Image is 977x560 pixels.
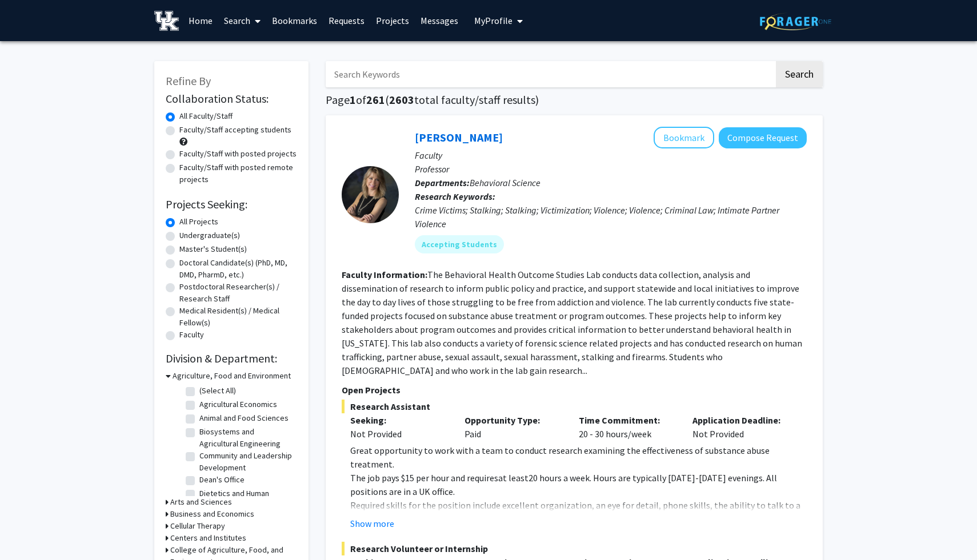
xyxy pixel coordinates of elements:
span: 20 hours a week. Hours are typically [DATE]-[DATE] evenings. All positions are in a UK office. [350,472,777,497]
p: at least [350,471,807,498]
span: The job pays $15 per hour and requires [350,472,498,484]
mat-chip: Accepting Students [415,235,504,253]
input: Search Keywords [326,61,774,87]
label: Master's Student(s) [179,243,247,255]
div: 20 - 30 hours/week [570,413,684,441]
label: (Select All) [199,385,236,397]
button: Add TK Logan to Bookmarks [654,127,714,148]
b: Research Keywords: [415,191,495,202]
p: Application Deadline: [692,413,790,427]
h2: Projects Seeking: [166,198,297,211]
label: Faculty/Staff accepting students [179,124,291,136]
div: Not Provided [684,413,798,441]
fg-read-more: The Behavioral Health Outcome Studies Lab conducts data collection, analysis and dissemination of... [342,269,802,376]
h1: Page of ( total faculty/staff results) [326,93,823,107]
span: Great opportunity to work with a team to conduct research examining the effectiveness of substanc... [350,445,770,470]
label: Faculty/Staff with posted remote projects [179,162,297,186]
label: All Faculty/Staff [179,110,233,122]
button: Show more [350,517,394,530]
img: ForagerOne Logo [760,13,831,30]
span: Research Assistant [342,400,807,413]
p: Time Commitment: [579,413,676,427]
p: Opportunity Type: [465,413,562,427]
a: Projects [370,1,415,41]
span: 2603 [389,92,414,107]
h2: Collaboration Status: [166,92,297,106]
p: Faculty [415,148,807,162]
label: Faculty/Staff with posted projects [179,148,297,160]
label: Medical Resident(s) / Medical Fellow(s) [179,305,297,329]
h2: Division & Department: [166,352,297,365]
a: [PERSON_NAME] [415,130,503,144]
button: Search [776,61,823,87]
label: Doctoral Candidate(s) (PhD, MD, DMD, PharmD, etc.) [179,257,297,281]
a: Search [218,1,266,41]
label: Undergraduate(s) [179,229,240,241]
span: Behavioral Science [470,177,540,188]
a: Home [183,1,218,41]
p: Open Projects [342,383,807,397]
a: Bookmarks [266,1,323,41]
span: Research Volunteer or Internship [342,542,807,555]
label: Biosystems and Agricultural Engineering [199,426,294,450]
div: Paid [456,413,570,441]
span: My Profile [474,15,512,26]
h3: Cellular Therapy [170,520,225,532]
h3: Centers and Institutes [170,532,246,544]
p: Seeking: [350,413,447,427]
h3: Arts and Sciences [170,496,232,508]
button: Compose Request to TK Logan [719,127,807,148]
label: Agricultural Economics [199,398,277,410]
a: Messages [415,1,464,41]
label: Community and Leadership Development [199,450,294,474]
iframe: Chat [9,509,49,551]
span: 261 [366,92,385,107]
div: Not Provided [350,427,447,441]
img: University of Kentucky Logo [154,11,179,31]
span: 1 [350,92,356,107]
span: Refine By [166,74,211,88]
label: All Projects [179,216,218,228]
p: Professor [415,162,807,176]
label: Dietetics and Human Nutrition [199,488,294,511]
label: Faculty [179,329,204,341]
span: Required skills for the position include excellent organization, an eye for detail, phone skills,... [350,499,800,538]
h3: Agriculture, Food and Environment [173,370,291,382]
label: Dean's Office [199,474,245,486]
label: Postdoctoral Researcher(s) / Research Staff [179,281,297,305]
label: Animal and Food Sciences [199,412,289,424]
a: Requests [323,1,370,41]
h3: Business and Economics [170,508,254,520]
b: Faculty Information: [342,269,427,280]
div: Crime Victims; Stalking; Stalking; Victimization; Violence; Violence; Criminal Law; Intimate Part... [415,203,807,231]
b: Departments: [415,177,470,188]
